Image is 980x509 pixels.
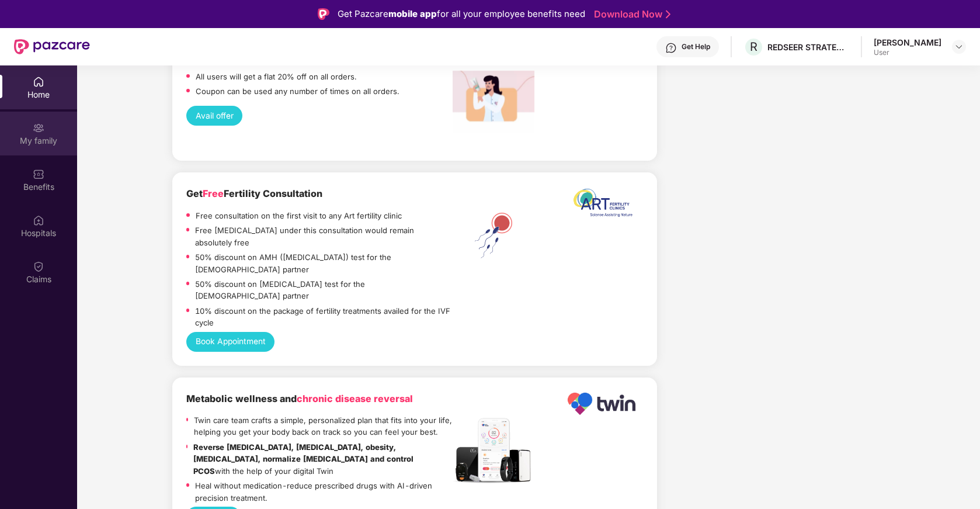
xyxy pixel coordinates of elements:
[767,41,849,53] div: REDSEER STRATEGY CONSULTANTS PRIVATE
[874,37,941,48] div: [PERSON_NAME]
[186,393,413,404] b: Metabolic wellness and
[195,305,453,329] p: 10% discount on the package of fertility treatments availed for the IVF cycle
[14,39,90,54] img: New Pazcare Logo
[195,480,453,504] p: Heal without medication-reduce prescribed drugs with AI-driven precision treatment.
[33,214,44,226] img: svg+xml;base64,PHN2ZyBpZD0iSG9zcGl0YWxzIiB4bWxucz0iaHR0cDovL3d3dy53My5vcmcvMjAwMC9zdmciIHdpZHRoPS...
[193,441,452,477] p: with the help of your digital Twin
[388,8,437,19] strong: mobile app
[874,48,941,57] div: User
[196,210,402,221] p: Free consultation on the first visit to any Art fertility clinic
[318,8,329,20] img: Logo
[186,332,275,352] button: Book Appointment
[195,278,453,302] p: 50% discount on [MEDICAL_DATA] test for the [DEMOGRAPHIC_DATA] partner
[33,122,44,134] img: svg+xml;base64,PHN2ZyB3aWR0aD0iMjAiIGhlaWdodD0iMjAiIHZpZXdCb3g9IjAgMCAyMCAyMCIgZmlsbD0ibm9uZSIgeG...
[954,42,964,51] img: svg+xml;base64,PHN2ZyBpZD0iRHJvcGRvd24tMzJ4MzIiIHhtbG5zPSJodHRwOi8vd3d3LnczLm9yZy8yMDAwL3N2ZyIgd2...
[338,7,585,21] div: Get Pazcare for all your employee benefits need
[682,42,710,51] div: Get Help
[33,76,44,88] img: svg+xml;base64,PHN2ZyBpZD0iSG9tZSIgeG1sbnM9Imh0dHA6Ly93d3cudzMub3JnLzIwMDAvc3ZnIiB3aWR0aD0iMjAiIG...
[194,414,453,438] p: Twin care team crafts a simple, personalized plan that fits into your life, helping you get your ...
[33,261,44,272] img: svg+xml;base64,PHN2ZyBpZD0iQ2xhaW0iIHhtbG5zPSJodHRwOi8vd3d3LnczLm9yZy8yMDAwL3N2ZyIgd2lkdGg9IjIwIi...
[195,251,453,275] p: 50% discount on AMH ([MEDICAL_DATA]) test for the [DEMOGRAPHIC_DATA] partner
[195,224,453,248] p: Free [MEDICAL_DATA] under this consultation would remain absolutely free
[297,393,413,404] span: chronic disease reversal
[33,168,44,180] img: svg+xml;base64,PHN2ZyBpZD0iQmVuZWZpdHMiIHhtbG5zPSJodHRwOi8vd3d3LnczLm9yZy8yMDAwL3N2ZyIgd2lkdGg9Ij...
[196,71,357,82] p: All users will get a flat 20% off on all orders.
[666,8,670,20] img: Stroke
[665,42,677,54] img: svg+xml;base64,PHN2ZyBpZD0iSGVscC0zMngzMiIgeG1sbnM9Imh0dHA6Ly93d3cudzMub3JnLzIwMDAvc3ZnIiB3aWR0aD...
[203,188,224,199] span: Free
[453,415,534,486] img: Header.jpg
[567,392,637,416] img: Logo.png
[453,210,534,261] img: ART%20Fertility.png
[567,186,637,224] img: ART%20logo%20printable%20jpg.jpg
[453,71,534,133] img: Screenshot%202022-12-27%20at%203.54.05%20PM.png
[186,106,243,126] button: Avail offer
[193,442,413,476] strong: Reverse [MEDICAL_DATA], [MEDICAL_DATA], obesity, [MEDICAL_DATA], normalize [MEDICAL_DATA] and con...
[196,85,399,97] p: Coupon can be used any number of times on all orders.
[750,40,757,54] span: R
[594,8,667,20] a: Download Now
[186,188,322,199] b: Get Fertility Consultation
